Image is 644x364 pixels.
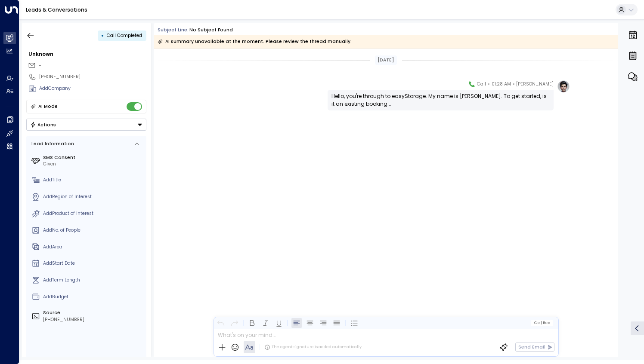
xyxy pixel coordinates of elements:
span: Call Completed [107,32,142,39]
span: Call [477,80,486,89]
img: profile-logo.png [557,80,570,93]
div: AddProduct of Interest [43,210,144,217]
div: Lead Information [29,141,74,147]
div: [PHONE_NUMBER] [43,316,144,323]
button: Redo [229,318,239,328]
span: • [488,80,490,89]
label: SMS Consent [43,154,144,161]
div: AddNo. of People [43,227,144,234]
span: Cc Bcc [534,321,550,325]
div: AddBudget [43,294,144,300]
span: Subject Line: [158,27,189,33]
div: Given [43,161,144,168]
div: Actions [30,122,56,128]
div: AddTitle [43,177,144,184]
a: Leads & Conversations [26,6,87,13]
div: Hello, you're through to easyStorage. My name is [PERSON_NAME]. To get started, is it an existing... [331,92,550,108]
span: | [540,321,542,325]
span: • [513,80,515,89]
div: AI summary unavailable at the moment. Please review the thread manually. [158,37,352,46]
div: Unknown [28,50,146,58]
div: Button group with a nested menu [26,119,146,131]
div: [PHONE_NUMBER] [39,73,146,80]
div: • [101,30,104,41]
label: Source [43,309,144,316]
div: AddTerm Length [43,277,144,284]
div: [DATE] [375,55,397,65]
div: AddCompany [39,85,146,92]
div: The agent signature is added automatically [264,344,362,350]
div: AI Mode [38,102,58,111]
div: No subject found [189,27,233,34]
span: - [39,62,41,69]
div: AddStart Date [43,260,144,267]
button: Actions [26,119,146,131]
button: Undo [216,318,226,328]
button: Cc|Bcc [531,320,553,326]
div: AddRegion of Interest [43,193,144,200]
span: 01:28 AM [492,80,511,89]
span: [PERSON_NAME] [516,80,554,89]
div: AddArea [43,244,144,251]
